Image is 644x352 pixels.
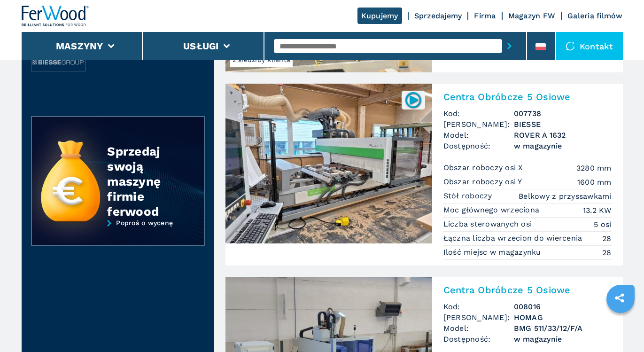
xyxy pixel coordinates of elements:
h3: BIESSE [514,119,612,130]
em: 28 [602,247,612,258]
span: Dostępność: [443,334,514,344]
span: Kod: [443,301,514,312]
p: Obszar roboczy osi Y [443,177,525,187]
span: Model: [443,323,514,334]
button: submit-button [502,35,517,57]
em: 13.2 KW [583,205,612,216]
em: 28 [602,233,612,244]
span: Dostępność: [443,141,514,151]
a: sharethis [608,286,631,310]
h3: 008016 [514,301,612,312]
a: Firma [474,11,496,20]
h2: Centra Obróbcze 5 Osiowe [443,284,612,296]
h3: ROVER A 1632 [514,130,612,141]
p: Moc głównego wrzeciona [443,205,542,215]
a: Sprzedajemy [414,11,462,20]
p: Ilość miejsc w magazynku [443,247,543,258]
em: Belkowy z przyssawkami [519,191,612,202]
h3: BMG 511/33/12/F/A [514,323,612,334]
p: Stół roboczy [443,191,495,201]
em: 1600 mm [577,177,612,188]
h2: Centra Obróbcze 5 Osiowe [443,91,612,102]
em: 3280 mm [576,163,612,173]
p: Łączna liczba wrzecion do wiercenia [443,233,585,243]
span: [PERSON_NAME]: [443,312,514,323]
span: Kod: [443,108,514,119]
img: Centra Obróbcze 5 Osiowe BIESSE ROVER A 1632 [225,84,432,243]
span: w magazynie [514,334,612,344]
img: Kontakt [566,41,575,51]
button: Maszyny [56,40,103,52]
a: Kupujemy [357,8,402,24]
h3: HOMAG [514,312,612,323]
img: image [31,53,85,72]
h3: 007738 [514,108,612,119]
p: Obszar roboczy osi X [443,163,526,173]
a: Galeria filmów [567,11,623,20]
span: w magazynie [514,141,612,151]
span: Model: [443,130,514,141]
div: Kontakt [556,32,623,60]
a: Centra Obróbcze 5 Osiowe BIESSE ROVER A 1632007738Centra Obróbcze 5 OsioweKod:007738[PERSON_NAME]... [225,84,623,266]
p: Liczba sterowanych osi [443,219,535,229]
iframe: Chat [604,310,637,345]
img: Ferwood [22,6,89,26]
img: 007738 [404,91,422,109]
a: Magazyn FW [508,11,556,20]
button: Usługi [183,40,219,52]
div: Sprzedaj swoją maszynę firmie ferwood [107,144,185,219]
span: [PERSON_NAME]: [443,119,514,130]
a: Poproś o wycenę [31,219,205,253]
em: 5 osi [594,219,611,230]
